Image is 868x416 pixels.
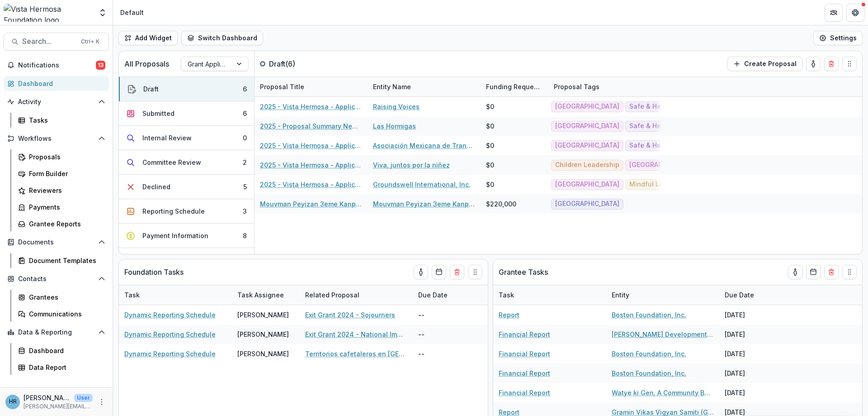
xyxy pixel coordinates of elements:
[612,349,686,359] a: Boston Foundation, Inc.
[432,265,446,279] button: Calendar
[119,150,254,175] button: Committee Review2
[842,265,857,279] button: Drag
[142,231,208,240] div: Payment Information
[305,349,407,359] a: Territorios cafetaleros en [GEOGRAPHIC_DATA], [GEOGRAPHIC_DATA] - Fundación por una Nueva Solució...
[74,394,93,402] p: User
[29,202,102,212] div: Payments
[493,290,519,300] div: Task
[124,267,184,277] p: Foundation Tasks
[119,126,254,150] button: Internal Review0
[18,329,94,336] span: Data & Reporting
[300,290,365,300] div: Related Proposal
[629,122,705,130] span: Safe & Healthy Families
[373,141,475,150] a: Asociación Mexicana de Transformación Rural y Urbana A.C (Amextra, Inc.)
[468,265,482,279] button: Drag
[719,344,787,363] div: [DATE]
[373,160,450,170] a: Viva, juntos por la niñez
[18,135,94,143] span: Workflows
[29,363,102,372] div: Data Report
[143,84,159,94] div: Draft
[788,265,802,279] button: toggle-assigned-to-me
[237,349,289,359] div: [PERSON_NAME]
[825,4,843,22] button: Partners
[486,180,494,189] div: $0
[548,77,661,96] div: Proposal Tags
[232,285,300,305] div: Task Assignee
[4,58,109,72] button: Notifications13
[4,4,93,22] img: Vista Hermosa Foundation logo
[14,306,109,321] a: Communications
[4,33,109,51] button: Search...
[260,160,362,170] a: 2025 - Vista Hermosa - Application
[243,133,247,143] div: 0
[719,305,787,325] div: [DATE]
[719,290,759,300] div: Due Date
[413,285,481,305] div: Due Date
[117,6,147,19] nav: breadcrumb
[124,58,169,69] p: All Proposals
[499,349,550,359] a: Financial Report
[842,57,857,71] button: Drag
[413,344,481,363] div: --
[555,161,619,169] span: Children Leadership
[373,180,471,189] a: Groundswell International, Inc.
[243,182,247,191] div: 5
[300,285,413,305] div: Related Proposal
[29,256,102,265] div: Document Templates
[493,285,606,305] div: Task
[486,121,494,131] div: $0
[260,199,362,209] a: Mouvman Peyizan 3eme Kanperin (MP3K) - 2025 - Vista Hermosa - Application
[499,267,548,277] p: Grantee Tasks
[4,272,109,286] button: Open Contacts
[612,330,714,339] a: [PERSON_NAME] Development Society
[29,115,102,125] div: Tasks
[373,102,420,111] a: Raising Voices
[606,285,719,305] div: Entity
[14,166,109,181] a: Form Builder
[22,37,75,46] span: Search...
[373,121,416,131] a: Las Hormigas
[24,393,71,402] p: [PERSON_NAME]
[14,113,109,128] a: Tasks
[243,206,247,216] div: 3
[243,231,247,240] div: 8
[120,8,144,17] div: Default
[260,102,362,111] a: 2025 - Vista Hermosa - Application
[18,79,102,88] div: Dashboard
[719,285,787,305] div: Due Date
[260,180,362,189] a: 2025 - Vista Hermosa - Application
[18,98,94,106] span: Activity
[9,399,17,405] div: Hannah Roosendaal
[124,310,216,320] a: Dynamic Reporting Schedule
[243,158,247,167] div: 2
[612,310,686,320] a: Boston Foundation, Inc.
[119,290,145,300] div: Task
[142,133,192,143] div: Internal Review
[499,330,550,339] a: Financial Report
[119,285,232,305] div: Task
[719,383,787,402] div: [DATE]
[237,330,289,339] div: [PERSON_NAME]
[414,265,428,279] button: toggle-assigned-to-me
[555,142,619,149] span: [GEOGRAPHIC_DATA]
[481,82,548,91] div: Funding Requested
[142,182,170,191] div: Declined
[237,310,289,320] div: [PERSON_NAME]
[255,82,310,91] div: Proposal Title
[305,330,407,339] a: Exit Grant 2024 - National Immigration Forum
[243,109,247,118] div: 6
[373,199,475,209] a: Mouvman Peyizan 3eme Kanperin (MP3K)
[14,343,109,358] a: Dashboard
[142,206,205,216] div: Reporting Schedule
[727,57,802,71] button: Create Proposal
[119,77,254,101] button: Draft6
[18,275,94,283] span: Contacts
[255,77,368,96] div: Proposal Title
[719,325,787,344] div: [DATE]
[14,149,109,164] a: Proposals
[486,141,494,150] div: $0
[450,265,464,279] button: Delete card
[29,309,102,319] div: Communications
[14,200,109,215] a: Payments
